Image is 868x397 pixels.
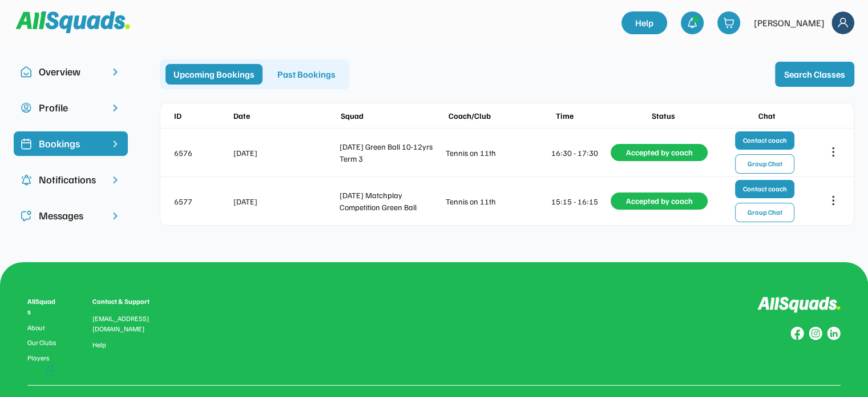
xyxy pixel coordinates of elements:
button: Contact coach [735,180,794,198]
img: user-circle.svg [21,102,32,114]
img: Icon%20%2819%29.svg [21,138,32,150]
div: Tennis on 11th [446,147,550,159]
div: Coach/Club [449,110,554,122]
div: ID [174,110,231,122]
img: Group%20copy%206.svg [827,327,841,340]
img: shopping-cart-01%20%281%29.svg [723,17,734,29]
a: Help [92,341,106,349]
img: chevron-right.svg [110,102,121,114]
a: Help [621,11,667,34]
button: Group Chat [735,203,794,222]
div: 6577 [174,195,231,207]
div: Status [615,110,712,122]
div: Bookings [39,136,103,151]
div: Chat [714,110,819,122]
img: bell-03%20%281%29.svg [687,17,698,29]
div: Time [556,110,613,122]
img: Squad%20Logo.svg [16,11,130,33]
div: Upcoming Bookings [165,64,263,85]
img: Icon%20copy%205.svg [21,210,32,222]
div: AllSquads [27,296,58,317]
div: [PERSON_NAME] [754,16,825,30]
div: [DATE] Green Ball 10-12yrs Term 3 [340,141,443,165]
div: Accepted by coach [611,193,708,210]
img: Group%20copy%207.svg [809,327,822,340]
div: Messages [39,208,103,223]
div: [DATE] Matchplay Competition Green Ball [340,189,443,213]
a: About [27,324,58,332]
img: Group%20copy%208.svg [790,327,804,340]
div: Squad [341,110,446,122]
img: chevron-right.svg [110,174,121,186]
div: Contact & Support [92,296,163,307]
img: Frame%2018.svg [831,11,854,34]
div: 15:15 - 16:15 [551,195,608,207]
div: Past Bookings [269,64,344,85]
img: chevron-right.svg [110,210,121,222]
button: Search Classes [775,62,854,87]
img: Logo%20inverted.svg [757,296,841,313]
div: [EMAIL_ADDRESS][DOMAIN_NAME] [92,314,163,334]
div: Accepted by coach [611,144,708,161]
img: chevron-right%20copy%203.svg [110,138,121,150]
div: Tennis on 11th [446,195,550,207]
div: 6576 [174,147,231,159]
img: chevron-right.svg [110,66,121,78]
div: Date [233,110,338,122]
a: Our Clubs [27,339,58,347]
div: Overview [39,64,103,79]
div: Notifications [39,172,103,187]
div: 16:30 - 17:30 [551,147,608,159]
button: Contact coach [735,131,794,150]
div: [DATE] [233,195,337,207]
img: Icon%20copy%2010.svg [21,66,32,78]
button: Group Chat [735,154,794,174]
div: Profile [39,100,103,115]
div: [DATE] [233,147,337,159]
img: Icon%20copy%204.svg [21,174,32,186]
